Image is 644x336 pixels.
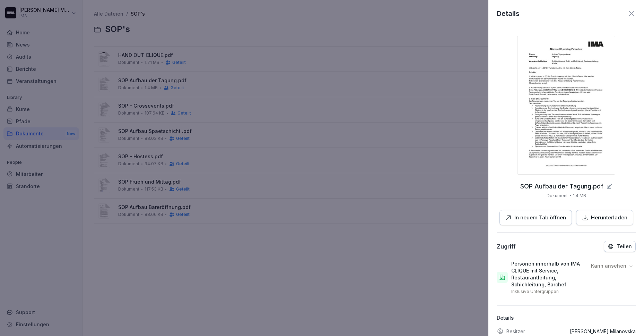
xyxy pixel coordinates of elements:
button: In neuem Tab öffnen [499,210,572,226]
p: Details [497,8,520,19]
p: SOP Aufbau der Tagung.pdf [520,183,603,190]
button: Herunterladen [576,210,633,226]
img: thumbnail [517,36,615,175]
p: Inklusive Untergruppen [511,289,559,294]
button: Teilen [604,241,636,252]
div: Zugriff [497,243,516,250]
p: Herunterladen [591,214,627,222]
p: Teilen [617,244,632,249]
p: 1.4 MB [573,193,586,199]
p: Kann ansehen [591,262,626,269]
p: Details [497,314,636,322]
p: [PERSON_NAME] Milanovska [570,328,636,335]
p: In neuem Tab öffnen [514,214,566,222]
p: Besitzer [506,328,525,335]
p: Personen innerhalb von IMA CLIQUE mit Service, Restaurantleitung, Schichleitung, Barchef [511,260,585,288]
p: Dokument [547,193,568,199]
